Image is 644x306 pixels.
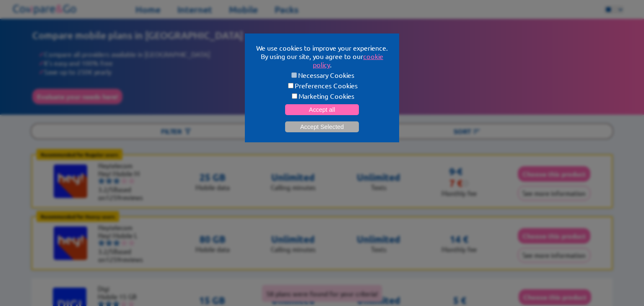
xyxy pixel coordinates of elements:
[255,44,389,69] p: We use cookies to improve your experience. By using our site, you agree to our .
[313,52,384,69] a: cookie policy
[285,104,359,115] button: Accept all
[288,83,293,88] input: Preferences Cookies
[285,121,359,132] button: Accept Selected
[255,81,389,90] label: Preferences Cookies
[291,72,297,78] input: Necessary Cookies
[255,92,389,100] label: Marketing Cookies
[255,71,389,79] label: Necessary Cookies
[292,93,297,99] input: Marketing Cookies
